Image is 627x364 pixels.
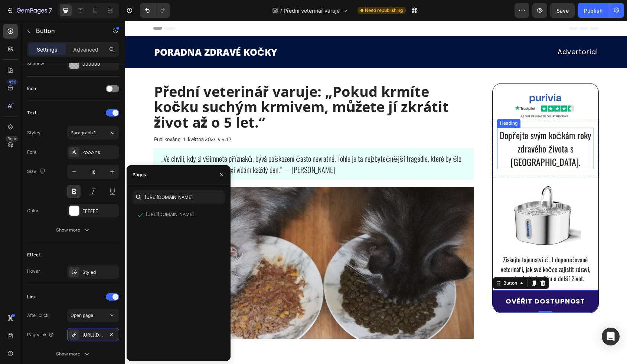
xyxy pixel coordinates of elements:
[82,269,117,276] div: Styled
[71,129,96,136] span: Paragraph 1
[27,109,36,116] div: Text
[27,85,36,92] div: Icon
[27,223,119,237] button: Show more
[578,3,609,18] button: Publish
[27,312,49,319] div: After click
[82,149,117,156] div: Poppins
[3,3,55,18] button: 7
[28,62,349,110] h2: Přední veterinář varuje: „Pokud krmíte kočku suchým krmivem, můžete jí zkrátit život až o 5 let.“
[71,312,93,318] span: Open page
[56,226,91,234] div: Show more
[125,21,627,339] iframe: Design area
[27,149,36,155] div: Font
[133,171,146,178] div: Pages
[27,207,39,214] div: Color
[27,167,47,177] div: Size
[373,99,394,106] div: Heading
[385,157,456,227] img: Alt Image
[284,7,340,14] span: Přední veterinář varuje
[368,72,474,98] a: Image Title
[82,61,117,68] div: 000000
[27,268,40,275] div: Hover
[49,6,52,15] p: 7
[365,7,403,14] span: Need republishing
[252,26,473,37] p: Advertorial
[82,208,117,214] div: FFFFFF
[67,126,119,140] button: Paragraph 1
[73,46,98,53] p: Advanced
[381,275,460,286] p: OVĚŘIT DOSTUPNOST
[27,331,54,338] div: Page/link
[140,3,170,18] div: Undo/Redo
[381,72,460,98] img: Alt Image
[67,309,119,322] button: Open page
[584,7,602,14] div: Publish
[27,129,40,136] div: Styles
[368,157,474,227] a: Image Title
[36,132,340,154] p: „Ve chvíli, kdy si všimnete příznaků, bývá poškození často nevratné. Tohle je ta nejzbytečnější t...
[27,252,40,258] div: Effect
[377,259,393,266] div: Button
[37,46,58,53] p: Settings
[82,332,104,338] div: [URL][DOMAIN_NAME]
[27,294,36,300] div: Link
[550,3,575,18] button: Save
[29,114,107,123] span: Publikováno: 1. května 2024 v 9:17
[556,7,569,14] span: Save
[7,79,18,85] div: 450
[27,60,44,67] div: Shadow
[602,328,620,345] div: Open Intercom Messenger
[146,211,194,218] div: [URL][DOMAIN_NAME]
[371,233,470,263] h2: Získejte tajemství č. 1 doporučované veterináři, jak své kočce zajistit zdraví, správný pitný rež...
[6,136,18,142] div: Beta
[133,190,225,204] input: Insert link or search
[368,269,474,292] a: OVĚŘIT DOSTUPNOST
[372,107,469,148] h2: Dopřejte svým kočkám roky zdravého života s [GEOGRAPHIC_DATA].
[27,347,119,361] button: Show more
[56,350,91,358] div: Show more
[36,26,99,35] p: Button
[280,7,282,14] span: /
